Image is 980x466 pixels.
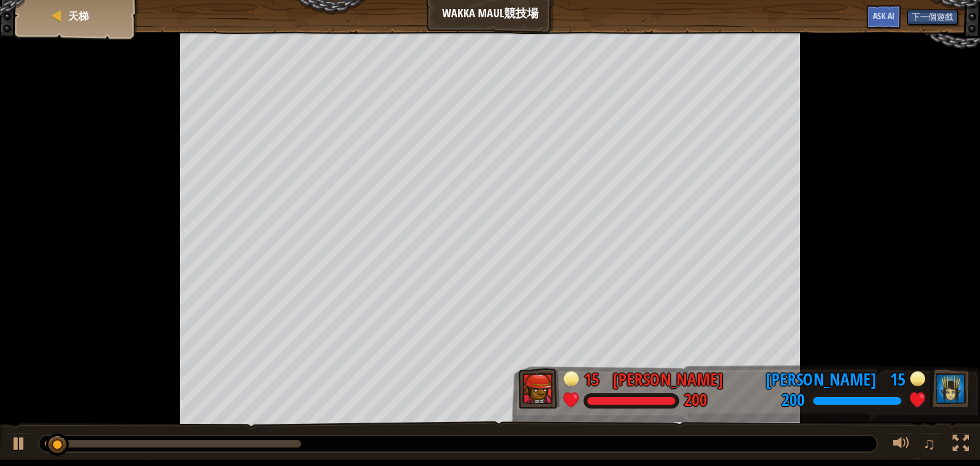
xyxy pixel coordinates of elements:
[584,368,603,385] div: 15
[921,432,942,458] button: ♫
[886,368,905,385] div: 15
[889,432,914,458] button: 調整音量
[929,368,970,409] img: thang_avatar_frame.png
[782,392,805,409] div: 200
[873,10,895,22] span: Ask AI
[518,368,560,409] img: thang_avatar_frame.png
[766,368,877,393] div: [PERSON_NAME]
[612,368,724,393] div: [PERSON_NAME]
[923,434,936,453] span: ♫
[64,9,89,23] a: 天梯
[68,9,89,23] span: 天梯
[684,392,707,409] div: 200
[6,432,32,458] button: Ctrl + P: Play
[948,432,974,458] button: 切換全螢幕
[907,10,958,25] button: 下一個遊戲
[866,5,901,29] button: Ask AI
